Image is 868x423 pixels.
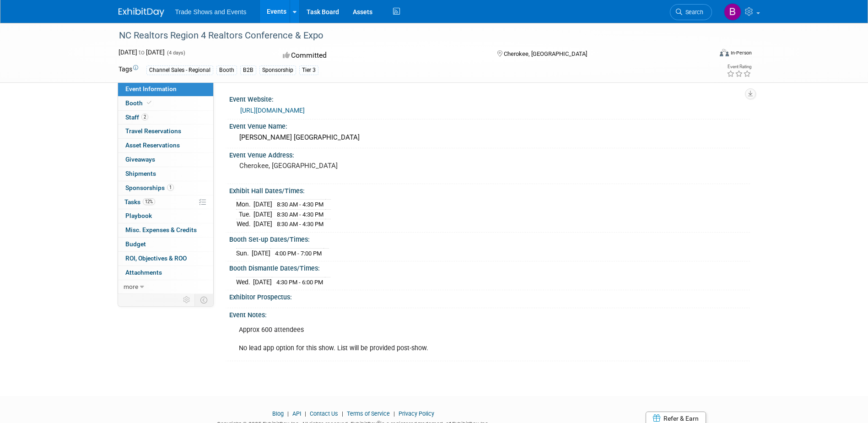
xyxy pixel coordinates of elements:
[253,200,272,210] td: [DATE]
[125,141,180,149] span: Asset Reservations
[194,294,213,306] td: Toggle Event Tabs
[391,410,397,417] span: |
[229,233,750,244] div: Booth Set-up Dates/Times:
[118,252,213,266] a: ROI, Objectives & ROO
[125,212,152,219] span: Playbook
[229,148,750,160] div: Event Venue Address:
[347,410,390,417] a: Terms of Service
[340,410,345,417] span: |
[216,65,237,75] div: Booth
[143,198,155,205] span: 12%
[252,248,270,258] td: [DATE]
[229,119,750,131] div: Event Venue Name:
[229,290,750,302] div: Exhibitor Prospectus:
[670,4,712,20] a: Search
[118,153,213,167] a: Giveaways
[504,50,587,57] span: Cherokee, [GEOGRAPHIC_DATA]
[118,238,213,251] a: Budget
[118,209,213,223] a: Playbook
[167,184,174,191] span: 1
[299,65,318,75] div: Tier 3
[137,49,146,56] span: to
[147,100,151,105] i: Booth reservation complete
[310,410,338,417] a: Contact Us
[125,85,177,92] span: Event Information
[229,92,750,104] div: Event Website:
[277,211,323,218] span: 8:30 AM - 4:30 PM
[118,97,213,110] a: Booth
[124,283,138,290] span: more
[272,410,284,417] a: Blog
[229,261,750,273] div: Booth Dismantle Dates/Times:
[229,308,750,320] div: Event Notes:
[277,201,323,208] span: 8:30 AM - 4:30 PM
[119,49,165,56] span: [DATE] [DATE]
[118,280,213,294] a: more
[275,250,322,257] span: 4:00 PM - 7:00 PM
[232,321,648,358] div: Approx 600 attendees No lead app option for this show. List will be provided post-show.
[146,65,213,75] div: Channel Sales - Regional
[236,209,253,219] td: Tue.
[118,266,213,280] a: Attachments
[253,209,272,219] td: [DATE]
[124,198,155,206] span: Tasks
[253,277,272,287] td: [DATE]
[253,219,272,229] td: [DATE]
[240,65,256,75] div: B2B
[236,248,252,258] td: Sun.
[125,127,181,135] span: Travel Reservations
[125,240,146,248] span: Budget
[118,181,213,195] a: Sponsorships1
[229,184,750,195] div: Exhibit Hall Dates/Times:
[141,114,148,120] span: 2
[682,9,703,16] span: Search
[125,156,155,163] span: Giveaways
[119,65,138,75] td: Tags
[118,223,213,237] a: Misc. Expenses & Credits
[292,410,301,417] a: API
[730,49,752,56] div: In-Person
[125,99,153,107] span: Booth
[125,114,148,121] span: Staff
[720,49,729,56] img: Format-Inperson.png
[658,48,752,61] div: Event Format
[119,8,164,17] img: ExhibitDay
[236,130,743,145] div: [PERSON_NAME] [GEOGRAPHIC_DATA]
[724,3,741,21] img: Barbara Wilkinson
[175,8,247,16] span: Trade Shows and Events
[277,221,323,228] span: 8:30 AM - 4:30 PM
[125,255,187,262] span: ROI, Objectives & ROO
[285,410,291,417] span: |
[239,162,436,170] pre: Cherokee, [GEOGRAPHIC_DATA]
[276,279,323,286] span: 4:30 PM - 6:00 PM
[399,410,434,417] a: Privacy Policy
[116,27,698,44] div: NC Realtors Region 4 Realtors Conference & Expo
[118,111,213,125] a: Staff2
[302,410,308,417] span: |
[118,125,213,138] a: Travel Reservations
[179,294,195,306] td: Personalize Event Tab Strip
[236,200,253,210] td: Mon.
[118,167,213,181] a: Shipments
[125,226,197,233] span: Misc. Expenses & Credits
[259,65,296,75] div: Sponsorship
[727,65,751,69] div: Event Rating
[125,170,156,177] span: Shipments
[125,269,162,276] span: Attachments
[280,48,482,64] div: Committed
[118,195,213,209] a: Tasks12%
[236,219,253,229] td: Wed.
[236,277,253,287] td: Wed.
[240,107,305,114] a: [URL][DOMAIN_NAME]
[118,82,213,96] a: Event Information
[166,50,185,56] span: (4 days)
[125,184,174,191] span: Sponsorships
[118,139,213,152] a: Asset Reservations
